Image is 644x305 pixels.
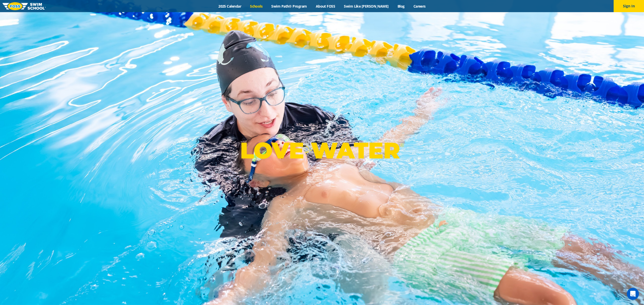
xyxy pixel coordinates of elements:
p: LOVE WATER [240,137,404,164]
a: Schools [246,4,267,9]
a: About FOSS [311,4,340,9]
sup: ® [400,142,404,148]
a: 2025 Calendar [214,4,246,9]
iframe: Intercom live chat [627,288,639,300]
a: Careers [409,4,430,9]
a: Swim Like [PERSON_NAME] [340,4,393,9]
img: FOSS Swim School Logo [3,2,46,10]
a: Blog [393,4,409,9]
a: Swim Path® Program [267,4,311,9]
